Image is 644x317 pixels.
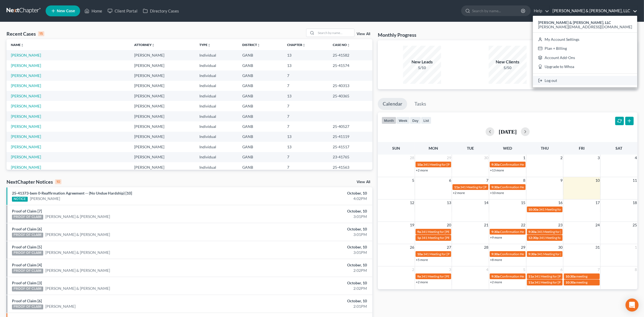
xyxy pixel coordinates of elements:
div: PROOF OF CLAIM [12,215,43,220]
a: [PERSON_NAME] & [PERSON_NAME] [45,268,110,273]
span: Confirmation Hearing for [PERSON_NAME][DATE] [500,230,573,234]
h3: Monthly Progress [378,32,416,38]
span: 11a [454,185,460,189]
a: Plan + Billing [533,44,637,53]
div: 2:01PM [252,304,367,309]
div: October, 10 [252,298,367,304]
span: 3 [448,266,452,273]
span: 341 Meeting for [PERSON_NAME] [539,207,588,211]
span: 7 [597,266,600,273]
td: GANB [238,60,283,70]
span: Sat [615,146,622,150]
span: Confirmation Hearing for [PERSON_NAME] [500,162,562,167]
span: 6 [560,266,563,273]
span: 7 [486,177,489,184]
td: [PERSON_NAME] [130,152,195,162]
i: unfold_more [152,44,155,47]
i: unfold_more [21,44,24,47]
td: [PERSON_NAME] [130,60,195,70]
div: 4:02PM [252,196,367,201]
a: Client Portal [105,6,140,16]
a: Directory Cases [140,6,182,16]
span: Confirmation Hearing for [PERSON_NAME] [500,252,562,256]
a: +2 more [416,280,428,284]
span: 26 [409,244,415,251]
a: Tasks [410,98,431,110]
span: 4 [486,266,489,273]
span: 5 [411,177,415,184]
span: 9:30a [491,230,500,234]
td: Individual [195,111,238,121]
td: Individual [195,132,238,142]
div: PROOF OF CLAIM [12,233,43,238]
span: 8 [634,266,637,273]
div: New Leads [403,59,441,65]
td: [PERSON_NAME] [130,132,195,142]
div: 5/50 [489,65,527,70]
span: 15 [521,199,526,206]
a: Upgrade to Whoa [533,62,637,72]
td: GANB [238,70,283,81]
div: October, 10 [252,226,367,232]
td: GANB [238,111,283,121]
div: PROOF OF CLAIM [12,287,43,291]
td: Individual [195,142,238,152]
span: 341 Meeting for [PERSON_NAME] [460,185,509,189]
td: Individual [195,60,238,70]
span: 4 [634,155,637,161]
h2: [DATE] [499,129,517,134]
button: day [410,117,421,124]
a: +2 more [453,191,465,195]
td: [PERSON_NAME] [130,111,195,121]
span: New Case [57,9,75,13]
span: 16 [558,199,563,206]
span: Confirmation Hearing for [PERSON_NAME] [500,185,562,189]
a: +10 more [490,191,504,195]
td: 25-41582 [328,50,372,60]
span: 5 [523,266,526,273]
td: 7 [283,152,328,162]
a: [PERSON_NAME] [11,144,41,149]
a: Account Add-Ons [533,53,637,62]
span: 2 [560,155,563,161]
span: Thu [541,146,549,150]
a: +2 more [416,168,428,172]
div: 3:01PM [252,214,367,219]
span: 9:30a [491,274,500,278]
div: NextChapter Notices [7,178,61,185]
div: 3:01PM [252,232,367,237]
span: 10a [417,252,423,256]
td: [PERSON_NAME] [130,81,195,91]
span: 24 [595,222,600,228]
span: 9:30a [491,162,500,167]
div: 10 [55,179,61,184]
td: 13 [283,60,328,70]
a: Proof of Claim [5] [12,245,42,249]
a: Chapterunfold_more [287,43,306,47]
td: 25-40313 [328,81,372,91]
i: unfold_more [302,44,306,47]
a: [PERSON_NAME] [11,155,41,159]
a: Calendar [378,98,407,110]
span: Mon [429,146,438,150]
div: PROOF OF CLAIM [12,251,43,256]
span: 9:30a [491,185,500,189]
span: 341 Meeting for [PERSON_NAME] & [PERSON_NAME] [421,274,499,278]
span: Tue [467,146,474,150]
a: [PERSON_NAME] [11,73,41,78]
a: [PERSON_NAME] & [PERSON_NAME] [45,232,110,237]
div: 2:02PM [252,286,367,291]
a: Proof of Claim [6] [12,227,42,231]
a: [PERSON_NAME] & [PERSON_NAME] [45,286,110,291]
button: month [382,117,396,124]
div: October, 10 [252,244,367,250]
div: Open Intercom Messenger [626,298,639,312]
td: 7 [283,111,328,121]
td: 25-41119 [328,132,372,142]
a: [PERSON_NAME] [11,104,41,108]
td: GANB [238,162,283,172]
a: +13 more [490,168,504,172]
a: [PERSON_NAME] [11,53,41,57]
span: 13 [446,199,452,206]
strong: [PERSON_NAME] & [PERSON_NAME], LLC [538,20,611,25]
